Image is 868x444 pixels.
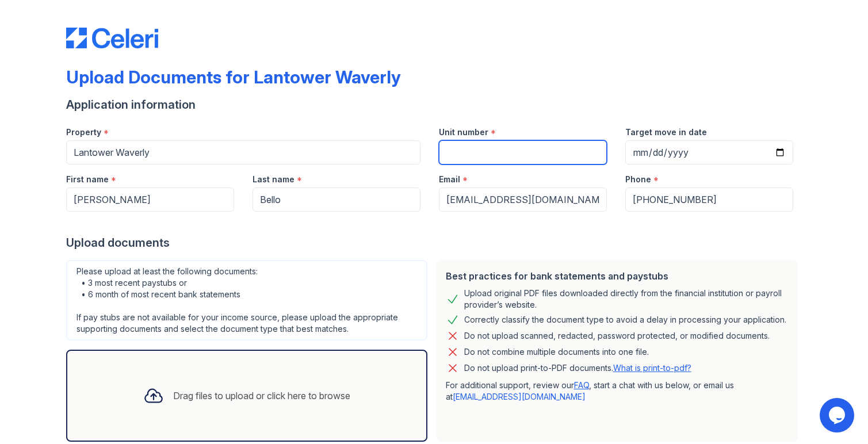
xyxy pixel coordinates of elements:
[66,260,427,340] div: Please upload at least the following documents: • 3 most recent paystubs or • 6 month of most rec...
[464,362,691,374] p: Do not upload print-to-PDF documents.
[439,174,460,185] label: Email
[66,235,802,251] div: Upload documents
[66,28,158,48] img: CE_Logo_Blue-a8612792a0a2168367f1c8372b55b34899dd931a85d93a1a3d3e32e68fde9ad4.png
[464,345,649,359] div: Do not combine multiple documents into one file.
[173,389,350,403] div: Drag files to upload or click here to browse
[464,329,770,343] div: Do not upload scanned, redacted, password protected, or modified documents.
[464,313,786,327] div: Correctly classify the document type to avoid a delay in processing your application.
[66,174,109,185] label: First name
[625,127,707,138] label: Target move in date
[820,398,856,432] iframe: chat widget
[446,269,789,283] div: Best practices for bank statements and paystubs
[453,392,586,401] a: [EMAIL_ADDRESS][DOMAIN_NAME]
[253,174,295,185] label: Last name
[66,67,401,87] div: Upload Documents for Lantower Waverly
[613,363,691,373] a: What is print-to-pdf?
[446,380,789,403] p: For additional support, review our , start a chat with us below, or email us at
[625,174,651,185] label: Phone
[66,97,802,113] div: Application information
[66,127,101,138] label: Property
[464,288,789,311] div: Upload original PDF files downloaded directly from the financial institution or payroll provider’...
[574,380,589,390] a: FAQ
[439,127,488,138] label: Unit number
